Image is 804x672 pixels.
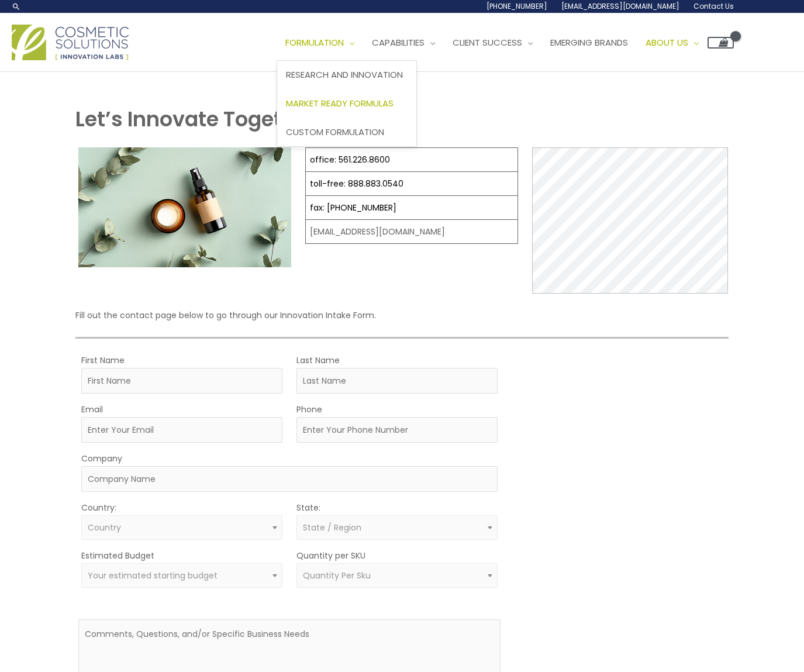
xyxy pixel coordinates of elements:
[81,417,282,443] input: Enter Your Email
[81,368,282,394] input: First Name
[286,97,394,109] span: Market Ready Formulas
[296,500,320,515] label: State:
[277,61,416,89] a: Research and Innovation
[708,37,734,49] a: View Shopping Cart, empty
[637,25,708,60] a: About Us
[277,25,363,60] a: Formulation
[310,178,403,189] a: toll-free: 888.883.0540
[88,522,121,533] span: Country
[486,1,547,11] span: [PHONE_NUMBER]
[453,36,522,49] span: Client Success
[81,548,154,563] label: Estimated Budget
[81,402,103,417] label: Email
[296,402,322,417] label: Phone
[303,570,371,581] span: Quantity Per Sku
[277,118,416,146] a: Custom Formulation
[305,220,517,244] td: [EMAIL_ADDRESS][DOMAIN_NAME]
[693,1,734,11] span: Contact Us
[286,126,384,138] span: Custom Formulation
[310,202,396,213] a: fax: [PHONE_NUMBER]
[310,154,390,166] a: office: 561.226.8600
[88,570,218,581] span: Your estimated starting budget
[81,466,498,492] input: Company Name
[75,308,729,323] p: Fill out the contact page below to go through our Innovation Intake Form.
[268,25,734,60] nav: Site Navigation
[12,2,21,11] a: Search icon link
[81,451,122,466] label: Company
[296,417,498,443] input: Enter Your Phone Number
[296,368,498,394] input: Last Name
[12,25,129,60] img: Cosmetic Solutions Logo
[541,25,637,60] a: Emerging Brands
[550,36,628,49] span: Emerging Brands
[296,353,340,368] label: Last Name
[296,548,365,563] label: Quantity per SKU
[646,36,688,49] span: About Us
[286,68,403,81] span: Research and Innovation
[277,89,416,118] a: Market Ready Formulas
[285,36,344,49] span: Formulation
[81,500,116,515] label: Country:
[363,25,444,60] a: Capabilities
[75,105,316,133] strong: Let’s Innovate Together
[372,36,425,49] span: Capabilities
[561,1,679,11] span: [EMAIL_ADDRESS][DOMAIN_NAME]
[444,25,541,60] a: Client Success
[78,147,291,267] img: Contact page image for private label skincare manufacturer Cosmetic solutions shows a skin care b...
[81,353,125,368] label: First Name
[303,522,361,533] span: State / Region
